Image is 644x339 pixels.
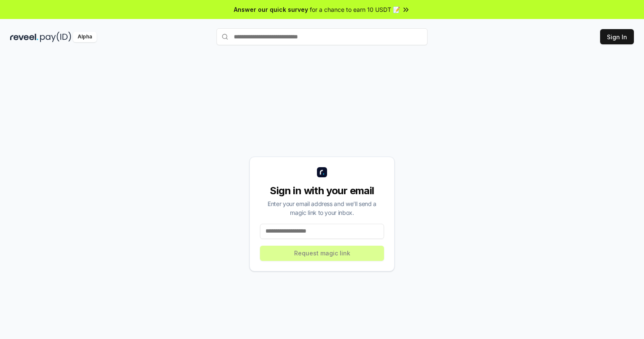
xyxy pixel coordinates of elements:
div: Alpha [73,32,97,42]
div: Sign in with your email [260,184,384,198]
span: Answer our quick survey [234,5,308,14]
button: Sign In [600,29,634,44]
span: for a chance to earn 10 USDT 📝 [310,5,400,14]
img: reveel_dark [10,32,38,42]
img: pay_id [40,32,71,42]
img: logo_small [317,167,327,177]
div: Enter your email address and we’ll send a magic link to your inbox. [260,199,384,217]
